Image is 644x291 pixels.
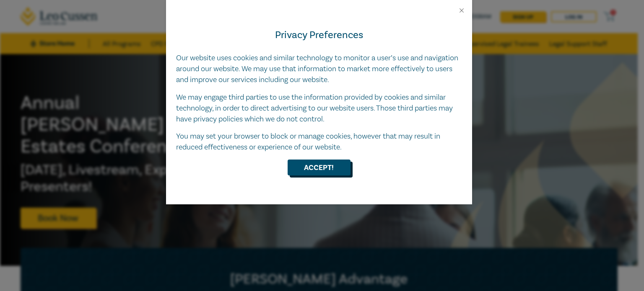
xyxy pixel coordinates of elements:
[176,28,462,43] h4: Privacy Preferences
[176,131,462,153] p: You may set your browser to block or manage cookies, however that may result in reduced effective...
[458,7,465,14] button: Close
[176,92,462,125] p: We may engage third parties to use the information provided by cookies and similar technology, in...
[288,160,351,175] button: Accept!
[176,53,462,85] p: Our website uses cookies and similar technology to monitor a user’s use and navigation around our...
